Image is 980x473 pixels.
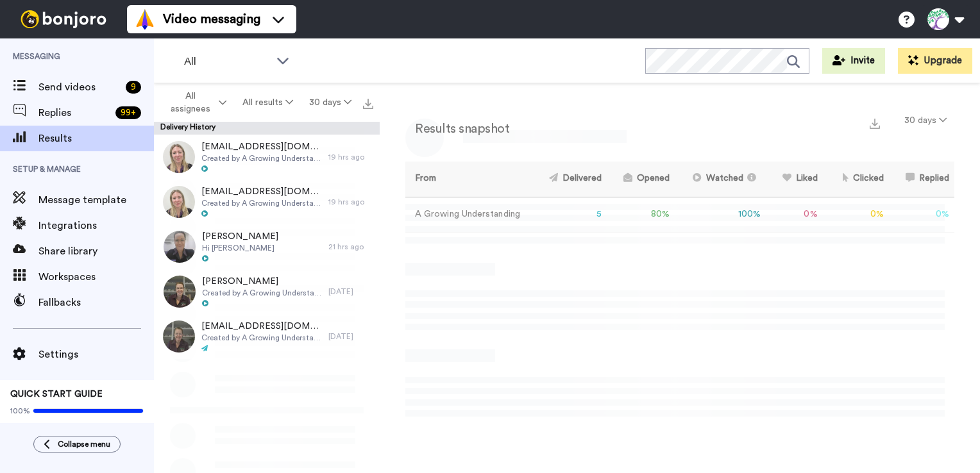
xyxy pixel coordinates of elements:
div: 19 hrs ago [328,152,373,162]
span: Replies [38,105,110,120]
th: Replied [889,162,954,197]
td: 100 % [675,197,766,232]
span: Video messaging [163,10,260,28]
span: All [184,54,270,69]
span: Share library [38,244,154,259]
div: [DATE] [328,286,373,297]
span: Settings [38,347,154,362]
span: [EMAIL_ADDRESS][DOMAIN_NAME] [201,185,322,198]
button: 30 days [301,91,359,114]
a: [EMAIL_ADDRESS][DOMAIN_NAME]Created by A Growing Understanding19 hrs ago [154,179,380,224]
img: e192663a-1669-4f36-b930-f28f0fb9db7a-thumb.jpg [164,231,196,263]
th: From [405,162,532,197]
button: Invite [822,48,885,74]
span: [EMAIL_ADDRESS][DOMAIN_NAME] [201,320,322,333]
th: Liked [766,162,822,197]
div: 99 + [115,106,141,119]
th: Opened [607,162,675,197]
a: [EMAIL_ADDRESS][DOMAIN_NAME]Created by A Growing Understanding[DATE] [154,314,380,359]
span: Hi [PERSON_NAME] [202,243,278,253]
span: Created by A Growing Understanding [201,198,322,208]
img: vm-color.svg [135,9,155,29]
div: [DATE] [328,331,373,342]
button: 30 days [897,109,954,132]
button: All assignees [156,85,235,120]
td: A Growing Understanding [405,197,532,232]
span: 100% [10,406,30,416]
th: Clicked [823,162,889,197]
img: bj-logo-header-white.svg [15,10,112,28]
img: export.svg [870,119,880,129]
a: [EMAIL_ADDRESS][DOMAIN_NAME]Created by A Growing Understanding19 hrs ago [154,135,380,179]
td: 0 % [823,197,889,232]
img: 83af8d9f-50e4-4a27-859b-7bd0883ebfc1-thumb.jpg [164,276,196,308]
span: [PERSON_NAME] [202,275,322,288]
span: Message template [38,192,154,208]
span: Send videos [38,79,121,95]
span: Created by A Growing Understanding [201,333,322,343]
img: fbfa0466-5cfb-4620-8c4b-3c7f849acb14-thumb.jpg [163,320,195,353]
button: Collapse menu [33,436,121,452]
span: Integrations [38,218,154,233]
span: Workspaces [38,269,154,285]
td: 0 % [889,197,954,232]
span: Fallbacks [38,295,154,310]
div: 21 hrs ago [328,242,373,252]
td: 5 [532,197,607,232]
img: fe1ddc63-5f81-410c-9999-c217b99f548d-thumb.jpg [163,141,195,173]
span: QUICK START GUIDE [10,390,103,399]
span: Created by A Growing Understanding [201,153,322,163]
img: export.svg [363,99,373,109]
div: 19 hrs ago [328,197,373,207]
div: Delivery History [154,122,380,135]
button: Export a summary of each team member’s results that match this filter now. [866,113,884,132]
th: Delivered [532,162,607,197]
img: 26785a4b-7bdf-4c44-a3e3-25a4153e0f12-thumb.jpg [163,186,195,218]
h2: Results snapshot [405,122,509,136]
a: [PERSON_NAME]Created by A Growing Understanding[DATE] [154,269,380,314]
span: All assignees [164,90,216,115]
a: [PERSON_NAME]Hi [PERSON_NAME]21 hrs ago [154,224,380,269]
td: 80 % [607,197,675,232]
span: [PERSON_NAME] [202,230,278,243]
span: Created by A Growing Understanding [202,288,322,298]
span: [EMAIL_ADDRESS][DOMAIN_NAME] [201,140,322,153]
button: Export all results that match these filters now. [359,93,377,112]
th: Watched [675,162,766,197]
td: 0 % [766,197,822,232]
div: 9 [126,81,141,94]
span: Results [38,131,154,146]
button: All results [235,91,301,114]
button: Upgrade [898,48,972,74]
span: Collapse menu [58,439,110,449]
